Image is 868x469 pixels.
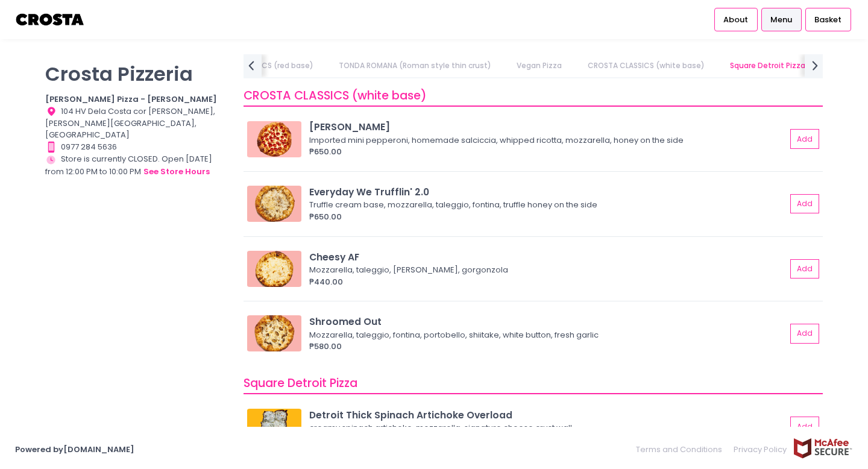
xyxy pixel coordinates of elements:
div: Store is currently CLOSED. Open [DATE] from 12:00 PM to 10:00 PM [45,153,228,178]
div: ₱650.00 [309,211,786,223]
span: CROSTA CLASSICS (white base) [244,87,427,104]
span: Square Detroit Pizza [244,375,357,391]
img: Shroomed Out [247,315,301,351]
a: About [714,8,758,31]
img: mcafee-secure [793,438,853,459]
div: Shroomed Out [309,315,786,329]
img: logo [15,9,86,30]
span: About [723,14,748,26]
img: Cheesy AF [247,251,301,287]
div: 104 HV Dela Costa cor [PERSON_NAME], [PERSON_NAME][GEOGRAPHIC_DATA], [GEOGRAPHIC_DATA] [45,105,228,141]
div: creamy spinach artichoke, mozzarella, signature cheese crust wall [309,422,782,434]
b: [PERSON_NAME] Pizza - [PERSON_NAME] [45,93,217,105]
img: Roni Salciccia [247,121,301,157]
button: Add [790,194,819,214]
a: Terms and Conditions [636,438,728,461]
span: Menu [770,14,792,26]
div: ₱650.00 [309,146,786,158]
div: Everyday We Trufflin' 2.0 [309,185,786,199]
a: Square Detroit Pizza [718,54,817,77]
a: Vegan Pizza [505,54,574,77]
span: Basket [814,14,841,26]
button: Add [790,324,819,344]
button: Add [790,259,819,279]
button: Add [790,129,819,149]
div: Imported mini pepperoni, homemade salciccia, whipped ricotta, mozzarella, honey on the side [309,134,782,146]
a: Menu [761,8,802,31]
img: Everyday We Trufflin' 2.0 [247,186,301,222]
div: ₱440.00 [309,276,786,288]
button: Add [790,417,819,436]
div: Truffle cream base, mozzarella, taleggio, fontina, truffle honey on the side [309,199,782,211]
div: Mozzarella, taleggio, fontina, portobello, shiitake, white button, fresh garlic [309,329,782,341]
div: Detroit Thick Spinach Artichoke Overload [309,408,786,422]
div: Mozzarella, taleggio, [PERSON_NAME], gorgonzola [309,264,782,276]
img: Detroit Thick Spinach Artichoke Overload [247,409,301,445]
a: TONDA ROMANA (Roman style thin crust) [327,54,503,77]
p: Crosta Pizzeria [45,62,228,86]
a: Privacy Policy [728,438,793,461]
div: Cheesy AF [309,250,786,264]
a: Powered by[DOMAIN_NAME] [15,444,134,455]
a: CROSTA CLASSICS (white base) [576,54,716,77]
button: see store hours [143,165,210,178]
div: ₱580.00 [309,341,786,353]
div: [PERSON_NAME] [309,120,786,134]
div: 0977 284 5636 [45,141,228,153]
